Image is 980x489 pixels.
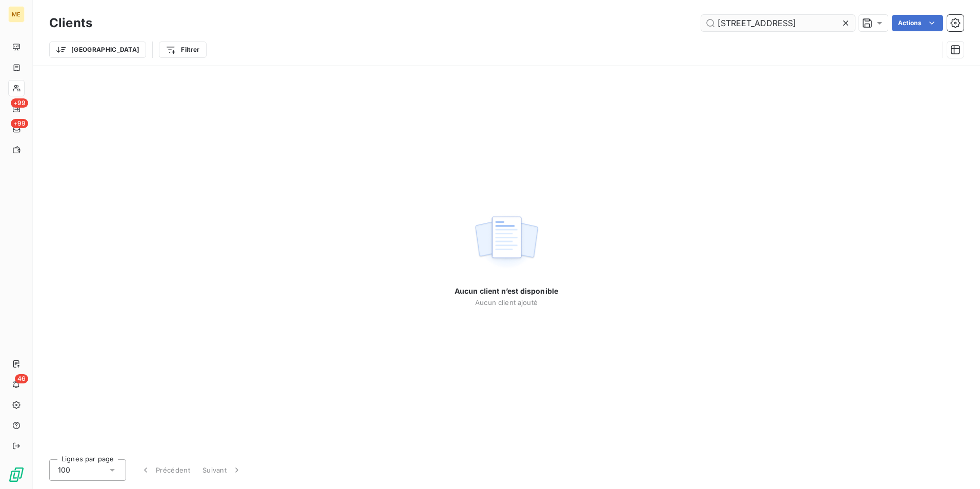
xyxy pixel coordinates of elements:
[15,374,28,383] span: 46
[49,42,146,58] button: [GEOGRAPHIC_DATA]
[892,15,943,31] button: Actions
[11,119,28,128] span: +99
[945,454,970,479] iframe: Intercom live chat
[49,14,92,32] h3: Clients
[701,15,855,31] input: Rechercher
[475,298,538,307] span: Aucun client ajouté
[159,42,206,58] button: Filtrer
[8,6,25,23] div: ME
[455,286,558,296] span: Aucun client n’est disponible
[196,459,248,481] button: Suivant
[134,459,196,481] button: Précédent
[11,98,28,108] span: +99
[474,211,539,274] img: empty state
[8,466,25,483] img: Logo LeanPay
[58,465,70,475] span: 100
